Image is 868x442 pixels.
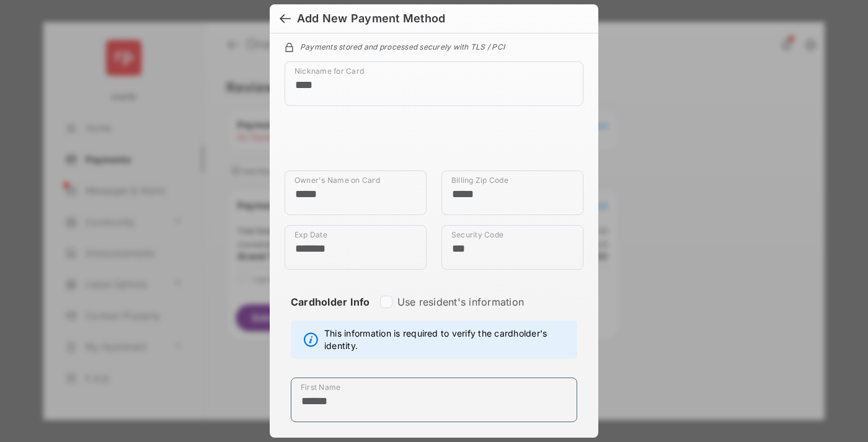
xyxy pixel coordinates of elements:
label: Use resident's information [397,296,524,308]
strong: Cardholder Info [291,296,370,330]
div: Payments stored and processed securely with TLS / PCI [285,40,583,51]
iframe: Credit card field [285,116,583,170]
div: Add New Payment Method [297,12,445,25]
span: This information is required to verify the cardholder's identity. [324,327,570,352]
